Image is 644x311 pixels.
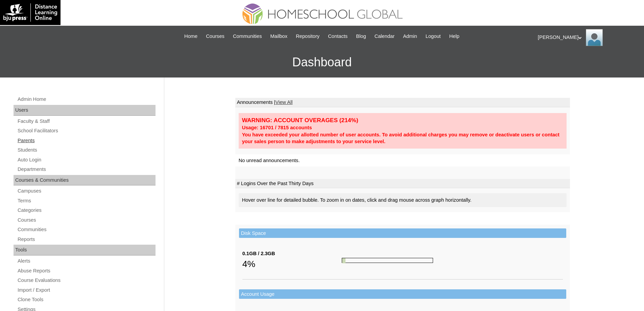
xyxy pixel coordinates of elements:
[17,127,156,135] a: School Facilitators
[403,32,417,40] span: Admin
[275,99,292,105] a: View All
[3,47,641,77] h3: Dashboard
[538,29,637,46] div: [PERSON_NAME]
[17,276,156,285] a: Course Evaluations
[230,32,265,40] a: Communities
[242,257,342,271] div: 4%
[184,32,197,40] span: Home
[375,32,395,40] span: Calendar
[17,216,156,224] a: Courses
[400,32,421,40] a: Admin
[3,3,57,22] img: logo-white.png
[14,105,156,116] div: Users
[235,179,570,188] td: # Logins Over the Past Thirty Days
[17,257,156,265] a: Alerts
[446,32,463,40] a: Help
[242,116,563,124] div: WARNING: ACCOUNT OVERAGES (214%)
[14,175,156,186] div: Courses & Communities
[239,193,567,207] div: Hover over line for detailed bubble. To zoom in on dates, click and drag mouse across graph horiz...
[17,235,156,244] a: Reports
[292,32,323,40] a: Repository
[17,165,156,174] a: Departments
[242,131,563,145] div: You have exceeded your allotted number of user accounts. To avoid additional charges you may remo...
[202,32,228,40] a: Courses
[449,32,459,40] span: Help
[328,32,348,40] span: Contacts
[356,32,366,40] span: Blog
[17,206,156,215] a: Categories
[17,197,156,205] a: Terms
[17,117,156,126] a: Faculty & Staff
[296,32,319,40] span: Repository
[426,32,441,40] span: Logout
[242,125,312,130] strong: Usage: 16701 / 7815 accounts
[242,250,342,257] div: 0.1GB / 2.3GB
[206,32,224,40] span: Courses
[17,267,156,275] a: Abuse Reports
[270,32,288,40] span: Mailbox
[17,95,156,104] a: Admin Home
[17,136,156,145] a: Parents
[235,154,570,167] td: No unread announcements.
[422,32,444,40] a: Logout
[325,32,351,40] a: Contacts
[586,29,603,46] img: Ariane Ebuen
[17,295,156,304] a: Clone Tools
[181,32,201,40] a: Home
[17,156,156,164] a: Auto Login
[17,286,156,294] a: Import / Export
[371,32,398,40] a: Calendar
[239,289,566,299] td: Account Usage
[267,32,291,40] a: Mailbox
[233,32,262,40] span: Communities
[235,98,570,107] td: Announcements |
[17,187,156,195] a: Campuses
[239,228,566,238] td: Disk Space
[14,245,156,256] div: Tools
[17,146,156,154] a: Students
[17,225,156,234] a: Communities
[353,32,369,40] a: Blog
